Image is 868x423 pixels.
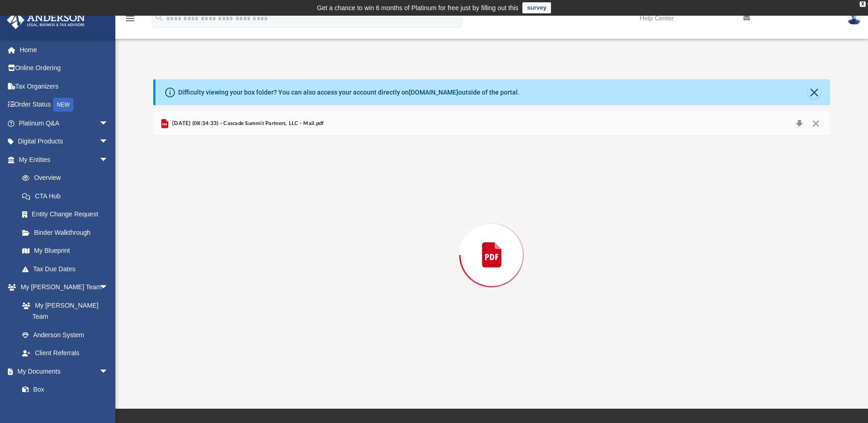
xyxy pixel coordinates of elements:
button: Close [808,86,820,99]
button: Close [808,117,824,130]
a: My Entitiesarrow_drop_down [6,150,122,169]
a: Online Ordering [6,59,122,77]
a: Order StatusNEW [6,95,122,114]
a: CTA Hub [13,187,122,205]
img: User Pic [847,12,861,25]
a: My Blueprint [13,242,118,260]
div: NEW [53,98,73,112]
div: close [860,1,866,7]
span: arrow_drop_down [99,278,118,297]
a: menu [125,18,136,24]
a: Binder Walkthrough [13,223,122,242]
button: Download [791,117,808,130]
a: Anderson System [13,326,118,344]
a: Home [6,41,122,59]
a: [DOMAIN_NAME] [409,89,458,96]
a: survey [522,2,551,13]
i: search [154,12,164,23]
img: Anderson Advisors Platinum Portal [4,11,88,29]
a: My [PERSON_NAME] Team [13,296,113,326]
span: arrow_drop_down [99,362,118,381]
a: Overview [13,169,122,187]
a: Digital Productsarrow_drop_down [6,132,122,151]
a: My [PERSON_NAME] Teamarrow_drop_down [6,278,118,297]
a: Box [13,381,113,399]
a: Entity Change Request [13,205,122,224]
span: arrow_drop_down [99,132,118,151]
a: Tax Organizers [6,77,122,95]
span: arrow_drop_down [99,114,118,133]
div: Difficulty viewing your box folder? You can also access your account directly on outside of the p... [178,88,520,97]
a: Client Referrals [13,344,118,363]
i: menu [125,13,136,24]
a: My Documentsarrow_drop_down [6,362,118,381]
div: Preview [153,112,831,374]
span: [DATE] (08:34:33) - Cascade Summit Partners, LLC - Mail.pdf [170,119,324,128]
a: Platinum Q&Aarrow_drop_down [6,114,122,132]
a: Tax Due Dates [13,260,122,278]
span: arrow_drop_down [99,150,118,169]
div: Get a chance to win 6 months of Platinum for free just by filling out this [317,2,519,13]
